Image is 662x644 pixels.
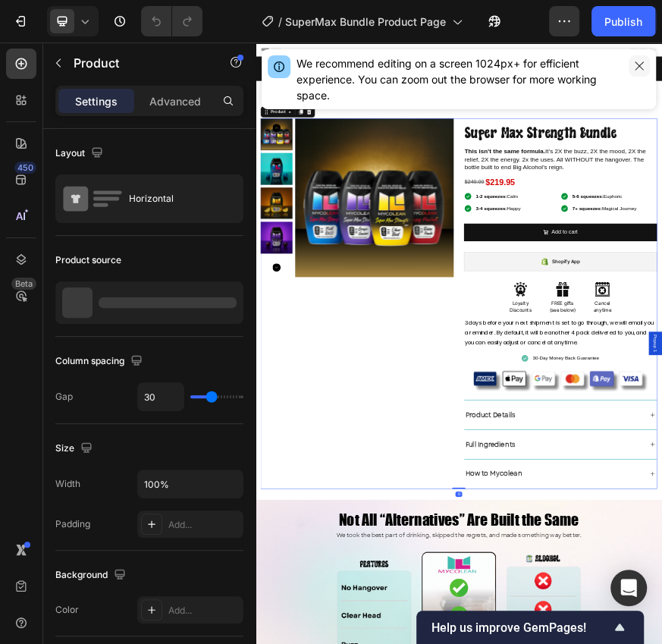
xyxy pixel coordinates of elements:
iframe: Design area [256,42,662,644]
div: Width [55,477,80,491]
strong: This isn’t the same formula. [468,236,648,251]
span: Help us improve GemPages! [431,620,610,635]
div: Add... [168,604,240,617]
img: gempages_512970537769632904-2ec63a24-fafc-4922-85ff-705b10d9340b.png [361,127,452,153]
div: Gap [55,390,73,404]
div: Product source [55,253,121,267]
img: Section_1_SQUARE_MYCO_Logo_white.png [428,31,482,86]
strong: 1-2 squeezes: [493,338,563,350]
div: $240.00 [466,300,513,325]
div: 450 [14,162,36,174]
div: Layout [55,143,106,164]
p: Product [74,54,202,72]
strong: 3-4 squeezes: [493,366,563,378]
div: Publish [604,14,642,30]
input: Auto [138,383,184,410]
div: Beta [11,278,36,290]
div: Add... [168,518,240,532]
p: (715 Reviews) [465,124,589,156]
div: Size [55,438,96,459]
button: Show survey - Help us improve GemPages! [431,618,629,636]
span: SuperMax Bundle Product Page [285,14,446,30]
div: Undo/Redo [141,6,202,36]
div: $219.95 [513,294,582,330]
p: Settings [75,93,118,109]
span: Happy [493,366,593,378]
div: Color [55,603,79,617]
div: Horizontal [129,181,221,216]
div: Product [30,149,71,162]
div: Open Intercom Messenger [610,570,647,606]
button: Carousel Back Arrow [38,182,56,200]
span: Discounts [569,592,617,605]
input: Auto [138,470,243,498]
span: / [278,14,282,30]
div: Column spacing [55,351,146,372]
span: Calm [493,338,588,350]
button: Carousel Next Arrow [38,495,56,513]
div: Background [55,565,129,586]
p: Advanced [149,93,201,109]
div: Padding [55,517,90,531]
div: We recommend editing on a screen 1024px+ for efficient experience. You can zoom out the browser f... [296,55,623,103]
button: Publish [591,6,655,36]
p: 4.9 [321,124,348,156]
span: Loyalty [575,577,611,590]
